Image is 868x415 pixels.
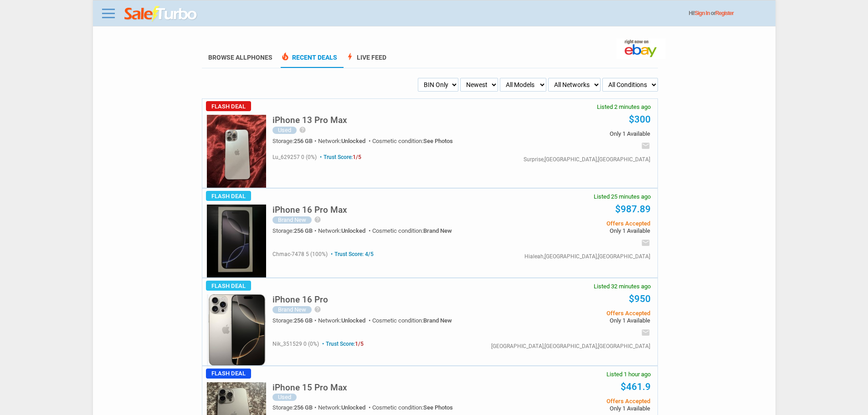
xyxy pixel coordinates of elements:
[341,138,365,144] span: Unlocked
[281,54,337,68] a: local_fire_departmentRecent Deals
[621,381,651,392] a: $461.9
[207,115,266,188] img: s-l225.jpg
[272,251,328,257] span: chmac-7478 5 (100%)
[272,297,328,304] a: iPhone 16 Pro
[355,341,364,347] span: 1/5
[272,394,297,401] div: Used
[513,398,650,404] span: Offers Accepted
[594,283,651,289] span: Listed 32 minutes ago
[513,310,650,316] span: Offers Accepted
[299,126,306,133] i: help
[513,228,650,234] span: Only 1 Available
[272,116,347,124] h5: iPhone 13 Pro Max
[294,404,313,411] span: 256 GB
[318,228,372,234] div: Network:
[272,383,347,392] h5: iPhone 15 Pro Max
[341,227,365,234] span: Unlocked
[294,138,313,144] span: 256 GB
[208,54,272,61] a: Browse AllPhones
[513,318,650,323] span: Only 1 Available
[272,295,328,304] h5: iPhone 16 Pro
[353,154,361,160] span: 1/5
[695,10,710,16] a: Sign In
[597,104,651,110] span: Listed 2 minutes ago
[594,194,651,200] span: Listed 25 minutes ago
[615,204,651,215] a: $987.89
[206,101,251,111] span: Flash Deal
[272,118,347,124] a: iPhone 13 Pro Max
[345,54,386,68] a: boltLive Feed
[272,228,318,234] div: Storage:
[206,281,251,291] span: Flash Deal
[372,138,453,144] div: Cosmetic condition:
[524,157,650,162] div: Surprise,[GEOGRAPHIC_DATA],[GEOGRAPHIC_DATA]
[341,317,365,324] span: Unlocked
[314,306,321,313] i: help
[423,404,453,411] span: See Photos
[524,254,650,259] div: Hialeah,[GEOGRAPHIC_DATA],[GEOGRAPHIC_DATA]
[320,341,364,347] span: Trust Score:
[272,205,347,214] h5: iPhone 16 Pro Max
[513,405,650,411] span: Only 1 Available
[247,54,272,61] span: Phones
[272,341,319,347] span: nik_351529 0 (0%)
[207,294,266,365] img: s-l225.jpg
[272,138,318,144] div: Storage:
[272,207,347,214] a: iPhone 16 Pro Max
[272,154,317,160] span: lu_629257 0 (0%)
[318,318,372,323] div: Network:
[329,251,374,257] span: Trust Score: 4/5
[318,154,361,160] span: Trust Score:
[314,216,321,223] i: help
[641,238,650,247] i: email
[207,205,266,277] img: s-l225.jpg
[294,317,313,324] span: 256 GB
[206,369,251,379] span: Flash Deal
[272,405,318,410] div: Storage:
[513,220,650,226] span: Offers Accepted
[345,52,354,61] span: bolt
[629,114,651,125] a: $300
[641,328,650,337] i: email
[711,10,734,16] span: or
[641,141,650,150] i: email
[372,318,452,323] div: Cosmetic condition:
[294,227,313,234] span: 256 GB
[124,6,198,22] img: saleturbo.com - Online Deals and Discount Coupons
[606,371,651,377] span: Listed 1 hour ago
[423,227,452,234] span: Brand New
[715,10,734,16] a: Register
[272,127,297,134] div: Used
[318,138,372,144] div: Network:
[272,318,318,323] div: Storage:
[423,138,453,144] span: See Photos
[272,385,347,392] a: iPhone 15 Pro Max
[513,131,650,137] span: Only 1 Available
[318,405,372,410] div: Network:
[372,228,452,234] div: Cosmetic condition:
[341,404,365,411] span: Unlocked
[689,10,695,16] span: Hi!
[272,216,312,224] div: Brand New
[206,191,251,201] span: Flash Deal
[491,343,650,349] div: [GEOGRAPHIC_DATA],[GEOGRAPHIC_DATA],[GEOGRAPHIC_DATA]
[272,306,312,313] div: Brand New
[423,317,452,324] span: Brand New
[281,52,290,61] span: local_fire_department
[629,293,651,304] a: $950
[372,405,453,410] div: Cosmetic condition:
